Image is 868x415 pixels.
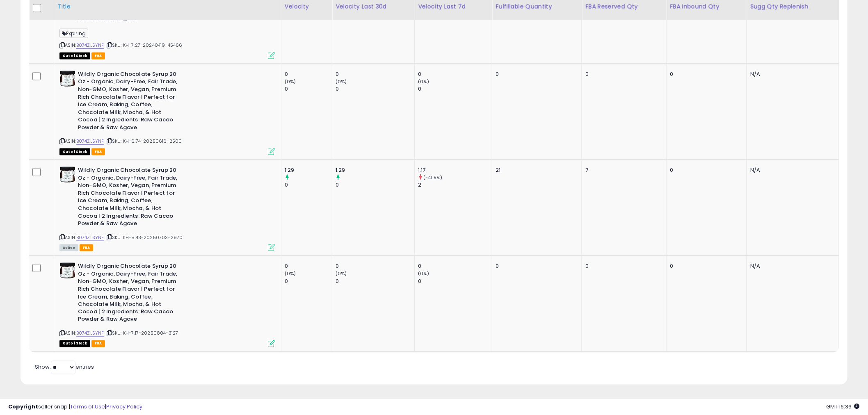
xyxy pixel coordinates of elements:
div: 0 [418,278,492,285]
div: Title [57,2,278,11]
div: 1.29 [336,166,414,174]
div: 0 [670,71,740,78]
small: (0%) [336,78,347,85]
div: Velocity Last 30d [336,2,411,11]
div: Velocity [285,2,329,11]
div: 0 [285,85,332,93]
strong: Copyright [8,403,38,410]
div: 0 [285,181,332,189]
div: N/A [750,166,833,174]
span: FBA [91,52,105,59]
a: B074ZLSYNF [76,234,104,241]
span: | SKU: KH-7.17-20250804-3127 [105,330,178,337]
div: Sugg Qty Replenish [750,2,836,11]
span: Expiring [59,29,88,38]
div: 0 [496,262,576,270]
a: Privacy Policy [106,403,142,410]
b: Wildly Organic Chocolate Syrup 20 Oz - Organic, Dairy-Free, Fair Trade, Non-GMO, Kosher, Vegan, P... [78,262,178,326]
div: 1.29 [285,166,332,174]
span: | SKU: KH-6.74-20250616-2500 [105,138,182,144]
div: FBA Reserved Qty [585,2,663,11]
div: 0 [418,85,492,93]
small: (0%) [418,270,429,277]
small: (-41.5%) [423,174,442,181]
b: Wildly Organic Chocolate Syrup 20 Oz - Organic, Dairy-Free, Fair Trade, Non-GMO, Kosher, Vegan, P... [78,166,178,230]
div: seller snap | | [8,403,142,411]
a: B074ZLSYNF [76,138,104,145]
span: 2025-08-14 16:36 GMT [827,403,860,410]
small: (0%) [285,78,296,85]
div: ASIN: [59,71,275,154]
div: 0 [336,262,414,270]
a: Terms of Use [70,403,105,410]
div: 0 [670,262,740,270]
div: 7 [585,166,660,174]
div: Velocity Last 7d [418,2,489,11]
div: 1.17 [418,166,492,174]
div: ASIN: [59,262,275,346]
div: 21 [496,166,576,174]
div: 0 [418,71,492,78]
span: All listings currently available for purchase on Amazon [59,244,78,251]
a: B074ZLSYNF [76,42,104,49]
div: 0 [336,85,414,93]
span: FBA [91,340,105,347]
div: Fulfillable Quantity [496,2,578,11]
div: 0 [336,71,414,78]
div: N/A [750,71,833,78]
div: 0 [585,262,660,270]
img: 51eroOUaZBL._SL40_.jpg [59,71,76,87]
span: | SKU: KH-7.27-20240419-45466 [105,42,183,48]
span: Show: entries [35,363,94,371]
div: 0 [585,71,660,78]
div: N/A [750,262,833,270]
div: 0 [496,71,576,78]
small: (0%) [285,270,296,277]
span: All listings that are currently out of stock and unavailable for purchase on Amazon [59,52,90,59]
img: 51eroOUaZBL._SL40_.jpg [59,166,76,183]
b: Wildly Organic Chocolate Syrup 20 Oz - Organic, Dairy-Free, Fair Trade, Non-GMO, Kosher, Vegan, P... [78,71,178,134]
div: 2 [418,181,492,189]
div: ASIN: [59,166,275,250]
small: (0%) [418,78,429,85]
span: All listings that are currently out of stock and unavailable for purchase on Amazon [59,340,90,347]
a: B074ZLSYNF [76,330,104,337]
div: 0 [336,278,414,285]
div: 0 [418,262,492,270]
small: (0%) [336,270,347,277]
div: FBA inbound Qty [670,2,743,11]
div: 0 [285,71,332,78]
div: 0 [285,262,332,270]
div: 0 [670,166,740,174]
span: FBA [91,148,105,155]
span: All listings that are currently out of stock and unavailable for purchase on Amazon [59,148,90,155]
span: | SKU: KH-8.43-20250703-2970 [105,234,183,241]
div: 0 [336,181,414,189]
img: 51eroOUaZBL._SL40_.jpg [59,262,76,279]
div: 0 [285,278,332,285]
span: FBA [80,244,94,251]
